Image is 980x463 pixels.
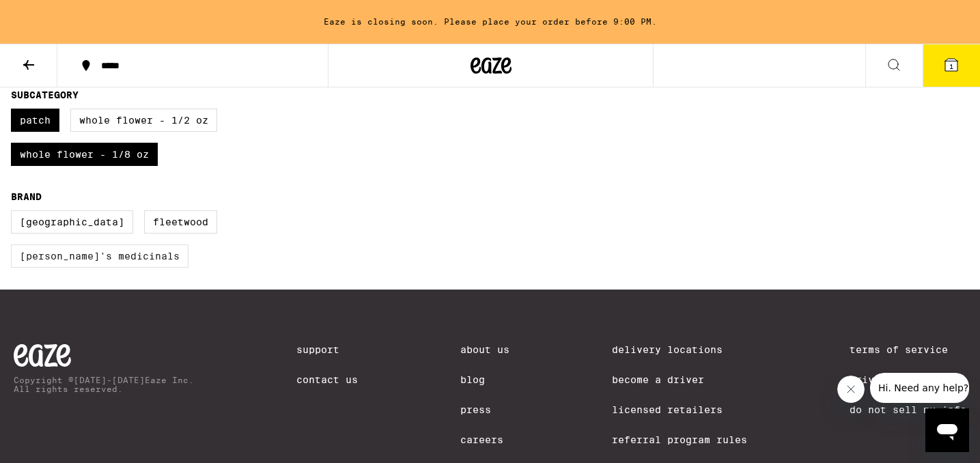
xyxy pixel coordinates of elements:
[923,44,980,87] button: 1
[612,344,747,355] a: Delivery Locations
[460,374,509,385] a: Blog
[612,434,747,445] a: Referral Program Rules
[460,404,509,415] a: Press
[11,210,133,234] label: [GEOGRAPHIC_DATA]
[11,244,188,268] label: [PERSON_NAME]'s Medicinals
[70,109,217,132] label: Whole Flower - 1/2 oz
[144,210,217,234] label: Fleetwood
[870,373,969,403] iframe: Message from company
[11,143,158,166] label: Whole Flower - 1/8 oz
[296,374,358,385] a: Contact Us
[612,404,747,415] a: Licensed Retailers
[11,191,42,202] legend: Brand
[11,89,79,100] legend: Subcategory
[850,404,966,415] a: Do Not Sell My Info
[949,62,953,70] span: 1
[460,434,509,445] a: Careers
[837,376,865,403] iframe: Close message
[925,408,969,452] iframe: Button to launch messaging window
[11,109,59,132] label: Patch
[612,374,747,385] a: Become a Driver
[14,376,194,393] p: Copyright © [DATE]-[DATE] Eaze Inc. All rights reserved.
[850,344,966,355] a: Terms of Service
[296,344,358,355] a: Support
[460,344,509,355] a: About Us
